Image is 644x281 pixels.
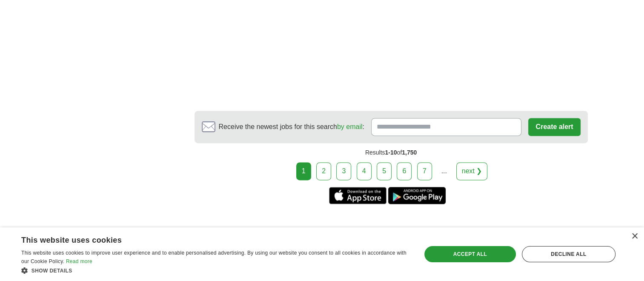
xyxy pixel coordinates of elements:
[195,143,588,162] div: Results of
[522,246,615,262] div: Decline all
[385,149,397,156] span: 1-10
[631,233,638,240] div: Close
[357,162,372,180] a: 4
[456,162,488,180] a: next ❯
[377,162,392,180] a: 5
[21,266,409,275] div: Show details
[66,258,92,264] a: Read more, opens a new window
[388,187,446,204] a: Get the Android app
[336,162,351,180] a: 3
[296,162,311,180] div: 1
[31,268,72,274] span: Show details
[219,122,364,132] span: Receive the newest jobs for this search :
[424,246,516,262] div: Accept all
[21,250,406,264] span: This website uses cookies to improve user experience and to enable personalised advertising. By u...
[417,162,432,180] a: 7
[397,162,412,180] a: 6
[337,123,363,130] a: by email
[329,187,386,204] a: Get the iPhone app
[528,118,580,136] button: Create alert
[316,162,331,180] a: 2
[435,163,452,180] div: ...
[402,149,417,156] span: 1,750
[21,232,388,245] div: This website uses cookies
